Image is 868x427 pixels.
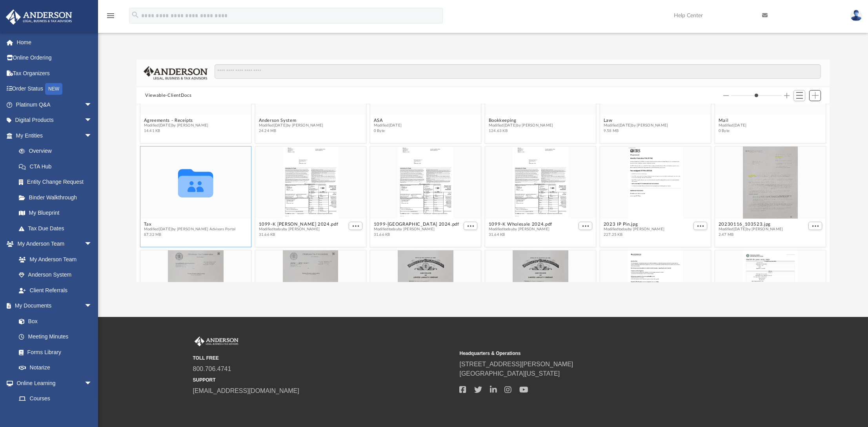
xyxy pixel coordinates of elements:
span: 31.64 KB [489,232,552,237]
button: More options [693,222,708,230]
a: [GEOGRAPHIC_DATA][US_STATE] [460,370,560,377]
span: arrow_drop_down [84,112,100,128]
button: ASA [374,118,402,123]
span: Modified today by [PERSON_NAME] [604,227,665,232]
button: More options [464,222,478,230]
button: Add [809,90,821,101]
a: Platinum Q&Aarrow_drop_down [5,97,104,112]
a: menu [106,15,115,20]
span: 227.25 KB [604,232,665,237]
span: 0 Byte [719,128,747,134]
span: Modified today by [PERSON_NAME] [489,227,552,232]
span: Modified today by [PERSON_NAME] [259,227,338,232]
a: [STREET_ADDRESS][PERSON_NAME] [460,361,573,367]
button: Switch to List View [793,90,805,101]
button: Law [604,118,668,123]
button: Agreements - Receipts [144,118,209,123]
button: 1099-K [PERSON_NAME] 2024.pdf [259,222,338,227]
a: Tax Due Dates [11,221,104,236]
span: Modified [DATE] [374,123,402,128]
a: Home [5,34,104,50]
span: 9.58 MB [604,128,668,134]
input: Search files and folders [215,64,821,79]
span: 24.24 MB [259,128,324,134]
a: Digital Productsarrow_drop_down [5,112,104,128]
a: My Entitiesarrow_drop_down [5,128,104,143]
span: Modified [DATE] by [PERSON_NAME] Advisors Portal [144,227,236,232]
button: 1099-[GEOGRAPHIC_DATA] 2024.pdf [374,222,459,227]
span: 2.47 MB [719,232,783,237]
a: Binder Walkthrough [11,190,104,205]
button: Increase column size [784,93,790,98]
span: arrow_drop_down [84,97,100,113]
span: arrow_drop_down [84,128,100,144]
a: Online Ordering [5,50,104,66]
span: Modified [DATE] by [PERSON_NAME] [604,123,668,128]
button: 20230116_103523.jpg [719,222,783,227]
span: arrow_drop_down [84,375,100,391]
a: Client Referrals [11,282,100,298]
small: TOLL FREE [193,355,454,362]
span: Modified [DATE] by [PERSON_NAME] [144,123,209,128]
small: SUPPORT [193,376,454,384]
span: Modified [DATE] by [PERSON_NAME] [719,227,783,232]
a: My Anderson Teamarrow_drop_down [5,236,100,252]
span: Modified [DATE] [719,123,747,128]
a: Anderson System [11,267,100,283]
button: 2023 IP Pin.jpg [604,222,665,227]
button: Viewable-ClientDocs [145,92,191,99]
span: Modified today by [PERSON_NAME] [374,227,459,232]
img: Anderson Advisors Platinum Portal [4,9,75,25]
span: arrow_drop_down [84,298,100,314]
a: My Documentsarrow_drop_down [5,298,100,314]
a: 800.706.4741 [193,365,231,372]
span: 31.66 KB [259,232,338,237]
div: grid [136,104,830,282]
span: 31.66 KB [374,232,459,237]
button: More options [808,222,823,230]
button: Decrease column size [723,93,729,98]
a: Forms Library [11,344,96,360]
span: 124.63 KB [489,128,553,134]
a: Online Learningarrow_drop_down [5,375,100,391]
span: 87.32 MB [144,232,236,237]
a: [EMAIL_ADDRESS][DOMAIN_NAME] [193,387,299,394]
span: Modified [DATE] by [PERSON_NAME] [259,123,324,128]
img: Anderson Advisors Platinum Portal [193,337,240,347]
a: CTA Hub [11,159,104,174]
a: Meeting Minutes [11,329,100,345]
div: NEW [45,83,62,95]
i: menu [106,11,115,20]
button: 1099-K Wholesale 2024.pdf [489,222,552,227]
button: Tax [144,222,236,227]
button: Bookkeeping [489,118,553,123]
i: search [131,11,140,19]
small: Headquarters & Operations [460,350,721,357]
a: Box [11,313,96,329]
span: 14.41 KB [144,128,209,134]
a: My Blueprint [11,205,100,221]
button: Anderson System [259,118,324,123]
a: Order StatusNEW [5,81,104,97]
span: 0 Byte [374,128,402,134]
span: Modified [DATE] by [PERSON_NAME] [489,123,553,128]
a: Courses [11,391,100,407]
a: My Anderson Team [11,251,96,267]
img: User Pic [850,10,862,21]
button: More options [579,222,593,230]
a: Tax Organizers [5,65,104,81]
a: Notarize [11,360,100,376]
span: arrow_drop_down [84,236,100,252]
a: Entity Change Request [11,174,104,190]
input: Column size [731,93,782,98]
button: More options [349,222,363,230]
a: Overview [11,143,104,159]
button: Mail [719,118,747,123]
